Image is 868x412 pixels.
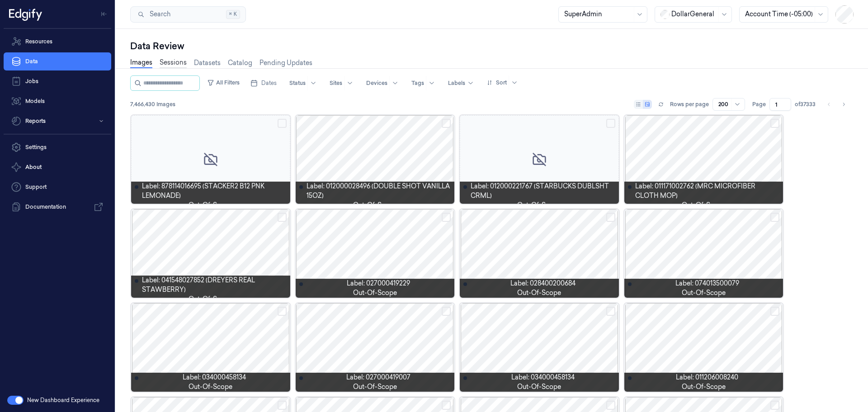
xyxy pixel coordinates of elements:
[795,100,816,108] span: of 37333
[347,279,410,288] span: Label: 027000419229
[635,182,780,201] span: Label: 011171002762 (MRC MICROFIBER CLOTH MOP)
[189,295,232,304] span: out-of-scope
[770,119,779,128] button: Select row
[130,6,246,23] button: Search⌘K
[682,382,726,392] span: out-of-scope
[142,276,287,295] span: Label: 041548027852 (DREYERS REAL STAWBERRY)
[837,98,850,111] button: Go to next page
[194,58,221,68] a: Datasets
[471,182,615,201] span: Label: 012000221767 (STARBUCKS DUBLSHT CRML)
[189,201,232,210] span: out-of-scope
[4,178,111,196] a: Support
[259,58,312,68] a: Pending Updates
[770,401,779,410] button: Select row
[442,213,451,222] button: Select row
[770,213,779,222] button: Select row
[517,288,561,298] span: out-of-scope
[442,307,451,316] button: Select row
[517,382,561,392] span: out-of-scope
[675,279,739,288] span: Label: 074013500079
[752,100,766,108] span: Page
[97,7,111,21] button: Toggle Navigation
[4,33,111,51] a: Resources
[510,279,576,288] span: Label: 028400200684
[142,182,287,201] span: Label: 878114016695 (STACKER2 B12 PNK LEMONADE)
[353,382,397,392] span: out-of-scope
[676,373,738,382] span: Label: 011206008240
[670,100,709,108] p: Rows per page
[353,288,397,298] span: out-of-scope
[4,158,111,176] button: About
[183,373,246,382] span: Label: 034000458134
[606,213,615,222] button: Select row
[770,307,779,316] button: Select row
[682,288,726,298] span: out-of-scope
[517,201,561,210] span: out-of-scope
[353,201,397,210] span: out-of-scope
[160,58,187,68] a: Sessions
[278,401,287,410] button: Select row
[4,72,111,90] a: Jobs
[4,138,111,156] a: Settings
[4,198,111,216] a: Documentation
[511,373,575,382] span: Label: 034000458134
[442,401,451,410] button: Select row
[146,9,170,19] span: Search
[307,182,451,201] span: Label: 012000028496 (DOUBLE SHOT VANILLA 15OZ)
[606,401,615,410] button: Select row
[247,76,280,90] button: Dates
[130,100,175,108] span: 7,466,430 Images
[442,119,451,128] button: Select row
[189,382,232,392] span: out-of-scope
[606,307,615,316] button: Select row
[278,307,287,316] button: Select row
[4,92,111,110] a: Models
[130,40,854,52] div: Data Review
[203,75,243,90] button: All Filters
[4,52,111,70] a: Data
[261,79,277,87] span: Dates
[606,119,615,128] button: Select row
[682,201,726,210] span: out-of-scope
[4,112,111,130] button: Reports
[278,119,287,128] button: Select row
[346,373,410,382] span: Label: 027000419007
[130,58,152,68] a: Images
[228,58,252,68] a: Catalog
[823,98,850,111] nav: pagination
[278,213,287,222] button: Select row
